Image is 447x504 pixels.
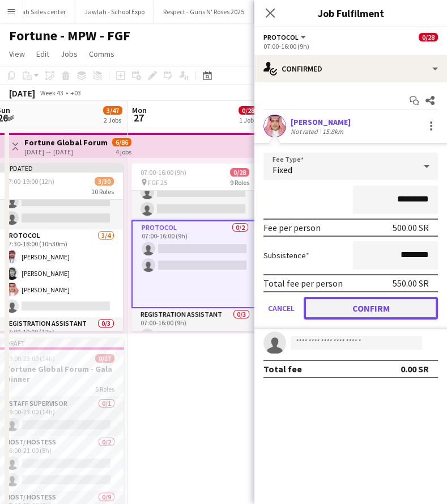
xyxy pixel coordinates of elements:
div: Not rated [291,127,320,136]
a: View [5,47,29,61]
span: 0/28 [239,106,258,115]
a: Comms [84,47,119,61]
a: Jobs [56,47,82,61]
button: Fortune - MPW - FGF [254,1,333,23]
span: 5 Roles [95,385,114,393]
div: [DATE] [9,87,35,99]
div: 15.8km [320,127,346,136]
span: 9 Roles [230,178,249,187]
span: 07:00-16:00 (9h) [141,168,186,177]
button: Cancel [263,297,299,320]
span: Week 43 [37,89,66,97]
app-card-role: Protocol0/207:00-16:00 (9h) [131,220,258,308]
button: Jawlah - School Expo [75,1,154,23]
button: Confirm [304,297,438,320]
div: 0.00 SR [401,363,429,375]
span: 0/28 [419,33,438,41]
span: 3/30 [95,177,114,186]
div: 4 jobs [116,146,131,156]
div: [DATE] → [DATE] [24,148,109,156]
div: Total fee [263,363,302,375]
span: 27 [130,111,147,124]
div: Confirmed [254,55,447,82]
h1: Fortune - MPW - FGF [9,27,130,44]
div: Fee per person [263,222,321,233]
span: 09:00-23:00 (14h) [6,354,55,363]
span: View [9,49,25,59]
div: [PERSON_NAME] [291,117,351,127]
label: Subsistence [263,250,309,261]
span: Fixed [273,164,292,175]
h3: Fortune Global Forum 2025 [24,137,109,148]
a: Edit [32,47,54,61]
div: Total fee per person [263,278,343,289]
span: Mon [132,105,147,115]
span: FGF 25 [148,178,167,187]
span: 07:00-19:00 (12h) [5,177,54,186]
span: Comms [89,49,114,59]
span: 0/28 [230,168,249,177]
div: 550.00 SR [393,278,429,289]
button: Protocol [263,33,308,41]
h3: Job Fulfilment [254,6,447,20]
span: Edit [36,49,49,59]
button: Respect - Guns N' Roses 2025 [154,1,254,23]
span: Jobs [61,49,78,59]
span: 10 Roles [91,187,114,196]
div: 500.00 SR [393,222,429,233]
div: +03 [70,89,81,97]
span: 0/17 [95,354,114,363]
div: 2 Jobs [104,116,122,124]
span: Protocol [263,33,299,41]
app-job-card: 07:00-16:00 (9h)0/28 FGF 259 Roles09:00-16:00 (7h) Protocol0/207:00-16:00 (9h) Registration Assis... [131,163,258,331]
app-card-role: Registration Assistant0/307:00-16:00 (9h) [131,308,258,380]
div: 07:00-16:00 (9h) [263,42,438,51]
span: 6/86 [112,138,131,146]
div: 1 Job [239,116,257,124]
span: 3/47 [103,106,122,115]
